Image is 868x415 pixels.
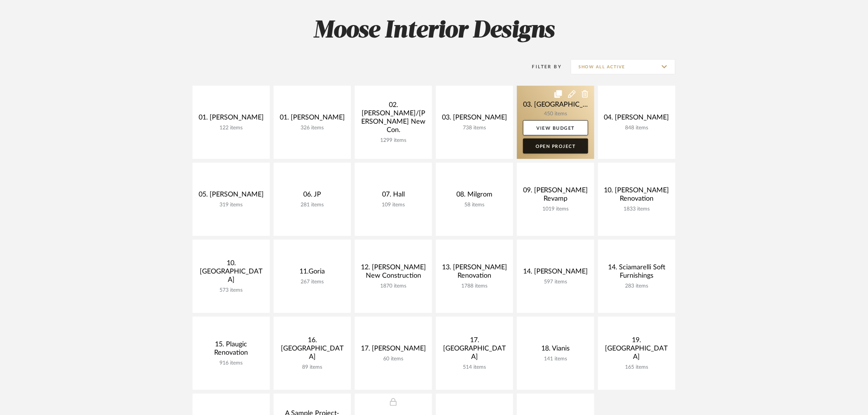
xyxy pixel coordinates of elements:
[280,202,345,208] div: 281 items
[604,263,669,283] div: 14. Sciamarelli Soft Furnishings
[199,287,264,294] div: 573 items
[361,283,426,289] div: 1870 items
[604,113,669,125] div: 04. [PERSON_NAME]
[361,101,426,137] div: 02. [PERSON_NAME]/[PERSON_NAME] New Con.
[199,113,264,125] div: 01. [PERSON_NAME]
[361,202,426,208] div: 109 items
[523,186,588,206] div: 09. [PERSON_NAME] Revamp
[442,263,507,283] div: 13. [PERSON_NAME] Renovation
[523,344,588,356] div: 18. Vianis
[199,190,264,202] div: 05. [PERSON_NAME]
[280,125,345,131] div: 326 items
[280,113,345,125] div: 01. [PERSON_NAME]
[604,364,669,371] div: 165 items
[604,206,669,212] div: 1833 items
[199,340,264,360] div: 15. Plaugic Renovation
[442,190,507,202] div: 08. Milgrom
[280,336,345,364] div: 16. [GEOGRAPHIC_DATA]
[604,336,669,364] div: 19. [GEOGRAPHIC_DATA]
[199,125,264,131] div: 122 items
[280,364,345,371] div: 89 items
[161,17,707,45] h2: Moose Interior Designs
[523,120,588,135] a: View Budget
[523,206,588,212] div: 1019 items
[361,356,426,362] div: 60 items
[523,356,588,362] div: 141 items
[523,138,588,154] a: Open Project
[523,279,588,285] div: 597 items
[361,190,426,202] div: 07. Hall
[523,267,588,279] div: 14. [PERSON_NAME]
[199,360,264,366] div: 916 items
[361,137,426,144] div: 1299 items
[442,125,507,131] div: 738 items
[604,125,669,131] div: 848 items
[361,344,426,356] div: 17. [PERSON_NAME]
[442,336,507,364] div: 17. [GEOGRAPHIC_DATA]
[604,186,669,206] div: 10. [PERSON_NAME] Renovation
[442,113,507,125] div: 03. [PERSON_NAME]
[280,267,345,279] div: 11.Goria
[604,283,669,289] div: 283 items
[442,283,507,289] div: 1788 items
[522,63,562,71] div: Filter By
[199,202,264,208] div: 319 items
[442,202,507,208] div: 58 items
[442,364,507,371] div: 514 items
[199,259,264,287] div: 10. [GEOGRAPHIC_DATA]
[280,279,345,285] div: 267 items
[280,190,345,202] div: 06. JP
[361,263,426,283] div: 12. [PERSON_NAME] New Construction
